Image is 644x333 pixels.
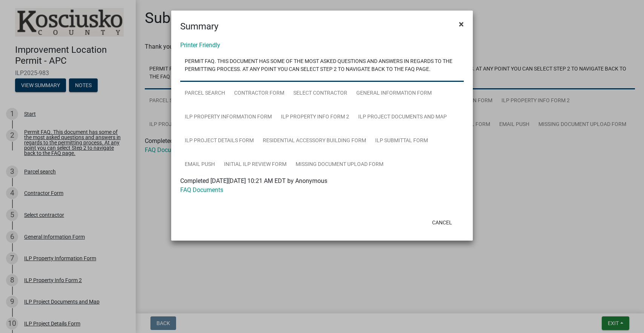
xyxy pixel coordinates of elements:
[180,129,258,153] a: ILP Project Details Form
[258,129,371,153] a: Residential Accessory Building Form
[453,14,470,35] button: Close
[180,186,223,193] a: FAQ Documents
[230,81,289,106] a: Contractor Form
[291,153,388,177] a: Missing Document Upload Form
[371,129,432,153] a: ILP Submittal Form
[180,105,276,129] a: ILP Property Information Form
[354,105,451,129] a: ILP Project Documents and Map
[180,177,327,184] span: Completed [DATE][DATE] 10:21 AM EDT by Anonymous
[180,81,230,106] a: Parcel search
[426,216,458,229] button: Cancel
[180,50,464,82] a: Permit FAQ. This document has some of the most asked questions and answers in regards to the perm...
[180,41,220,49] a: Printer Friendly
[289,81,352,106] a: Select contractor
[459,19,464,29] span: ×
[180,20,218,33] h4: Summary
[352,81,436,106] a: General Information Form
[276,105,354,129] a: ILP Property Info Form 2
[219,153,291,177] a: Initial ILP Review Form
[180,153,219,177] a: Email Push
